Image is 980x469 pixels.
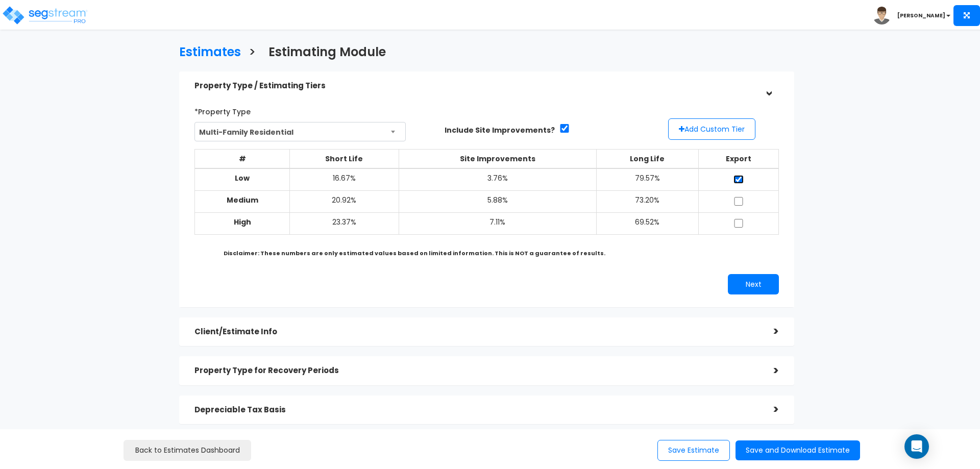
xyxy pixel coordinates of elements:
h5: Property Type / Estimating Tiers [194,82,758,90]
td: 20.92% [289,190,399,212]
td: 73.20% [597,190,699,212]
h3: > [249,45,256,61]
td: 69.52% [597,212,699,234]
b: Low [235,173,250,183]
label: *Property Type [194,103,251,117]
span: Multi-Family Residential [194,122,406,141]
b: Medium [227,195,258,205]
b: Disclaimer: These numbers are only estimated values based on limited information. This is NOT a g... [224,249,605,257]
div: > [758,324,779,339]
td: 3.76% [399,168,597,191]
img: logo_pro_r.png [2,5,88,26]
div: Open Intercom Messenger [904,434,929,459]
h5: Client/Estimate Info [194,328,758,336]
img: avatar.png [873,7,891,24]
h5: Depreciable Tax Basis [194,406,758,414]
div: > [758,363,779,379]
button: Save and Download Estimate [736,440,860,460]
th: Export [698,149,778,168]
td: 79.57% [597,168,699,191]
th: Long Life [597,149,699,168]
h3: Estimates [179,45,241,61]
button: Next [728,274,779,294]
th: Short Life [289,149,399,168]
td: 23.37% [289,212,399,234]
div: > [758,402,779,417]
a: Estimates [171,35,241,66]
div: > [761,76,776,96]
button: Save Estimate [657,440,730,461]
td: 7.11% [399,212,597,234]
h3: Estimating Module [268,45,386,61]
b: High [234,217,251,227]
button: Add Custom Tier [668,118,755,140]
a: Estimating Module [261,35,386,66]
span: Multi-Family Residential [195,122,405,142]
td: 16.67% [289,168,399,191]
b: [PERSON_NAME] [897,12,945,19]
th: # [195,149,290,168]
td: 5.88% [399,190,597,212]
h5: Property Type for Recovery Periods [194,366,758,375]
label: Include Site Improvements? [445,125,555,135]
a: Back to Estimates Dashboard [124,440,251,461]
th: Site Improvements [399,149,597,168]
